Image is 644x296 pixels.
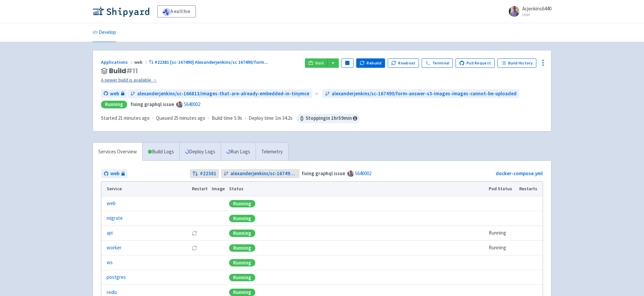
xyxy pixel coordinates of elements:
time: 21 minutes ago [118,115,150,121]
button: Restart pod [192,231,197,236]
a: Build Logs [143,143,179,161]
a: #22381 [sc-167490] Alexanderjenkins/sc 167490/form... [149,59,269,65]
a: postgres [107,274,126,281]
time: 25 minutes ago [174,115,205,121]
button: Rowboat [388,58,419,68]
a: A newer build is available → [101,76,300,84]
span: Started [101,115,150,121]
span: # 11 [126,66,138,76]
th: Restart [190,182,210,196]
div: · · · [101,114,360,123]
th: Service [101,182,190,196]
span: alexanderjenkins/sc-166813/images-that-are-already-embedded-in-tinymce [137,90,309,98]
a: Services Overview [93,143,142,161]
a: worker [107,244,121,252]
a: ws [107,259,113,266]
div: Running [229,289,255,296]
a: 5640002 [355,170,371,177]
a: #22381 [190,169,219,178]
a: Pull Request [455,58,495,68]
span: Visit [315,60,324,66]
a: Acjenkins6440 User [505,6,551,17]
a: Develop [93,23,116,42]
a: alexanderjenkins/sc-166813/images-that-are-already-embedded-in-tinymce [128,89,312,98]
a: Run Logs [221,143,256,161]
div: Running [229,215,255,222]
small: User [522,12,551,17]
th: Restarts [517,182,543,196]
span: alexanderjenkins/sc-167490/form-answer-s3-images-images-cannot-be-uploaded [332,90,517,98]
a: web [107,200,116,207]
a: Visit [305,58,328,68]
span: 1m 34.2s [275,114,292,122]
span: web [110,170,119,178]
span: Build [109,67,138,75]
strong: fixing graphql issue [130,101,174,107]
div: Running [229,244,255,252]
img: Shipyard logo [93,6,149,17]
th: Status [227,182,487,196]
span: Build time [212,114,233,122]
a: Build History [497,58,536,68]
td: Running [487,241,517,255]
strong: # 22381 [200,170,216,178]
a: migrate [107,214,123,222]
span: #22381 [sc-167490] Alexanderjenkins/sc 167490/form ... [155,59,268,65]
a: web [101,169,127,178]
a: Applications [101,59,134,65]
span: web [110,90,119,98]
span: ← [315,90,320,98]
span: 5.9s [234,114,242,122]
div: Running [229,200,255,207]
strong: fixing graphql issue [302,170,345,177]
span: Deploy time [249,114,274,122]
button: Restart pod [192,245,197,251]
a: web [101,89,127,98]
div: Running [229,230,255,237]
div: Running [229,274,255,281]
span: Acjenkins6440 [522,5,551,12]
a: 5640002 [184,101,200,107]
a: alexanderjenkins/sc-167490/form-answer-s3-images-images-cannot-be-uploaded [322,89,519,98]
td: Running [487,226,517,241]
div: Running [229,259,255,266]
button: Rebuild [356,58,385,68]
a: Terminal [422,58,453,68]
span: Queued [156,115,205,121]
span: alexanderjenkins/sc-167490/form-answer-s3-images-images-cannot-be-uploaded [230,170,297,178]
a: api [107,229,113,237]
span: Stopping in 1 hr 59 min [297,114,360,123]
a: healthie [157,5,196,17]
a: Deploy Logs [179,143,221,161]
div: Running [101,101,127,108]
a: alexanderjenkins/sc-167490/form-answer-s3-images-images-cannot-be-uploaded [221,169,300,178]
th: Image [210,182,227,196]
th: Pod Status [487,182,517,196]
a: Telemetry [256,143,288,161]
a: docker-compose.yml [496,170,543,177]
span: web [134,59,149,65]
button: Pause [341,58,354,68]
